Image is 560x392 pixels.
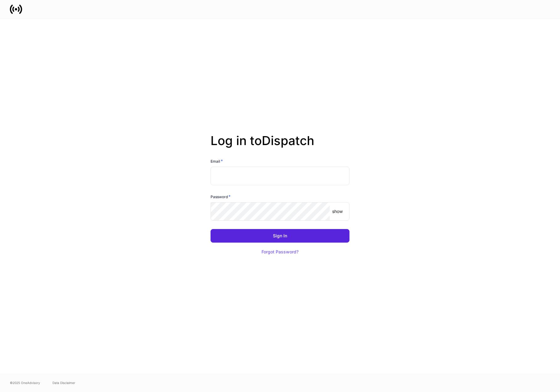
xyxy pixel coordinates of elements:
a: Data Disclaimer [52,380,75,385]
h2: Log in to Dispatch [211,133,349,158]
h6: Password [211,194,231,200]
p: show [332,208,343,215]
button: Sign In [211,229,349,243]
span: © 2025 OneAdvisory [10,380,40,385]
div: Forgot Password? [261,250,299,254]
button: Forgot Password? [254,245,306,259]
h6: Email [211,158,223,164]
div: Sign In [273,234,287,238]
